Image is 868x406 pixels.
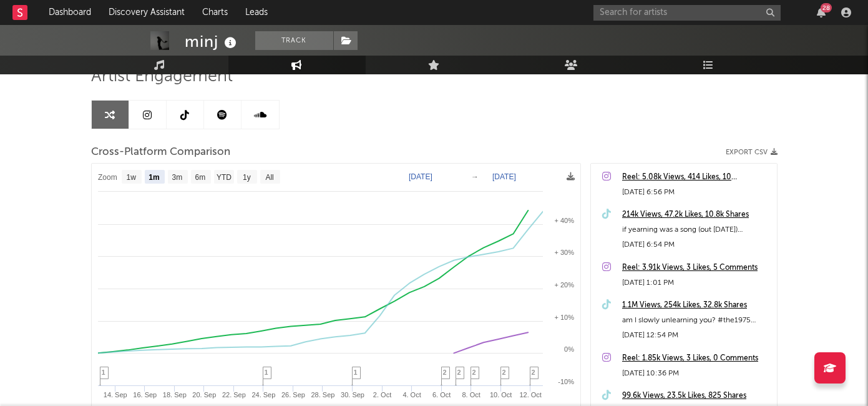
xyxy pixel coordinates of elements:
[373,391,391,399] text: 2. Oct
[216,173,231,182] text: YTD
[502,369,506,376] span: 2
[622,366,771,381] div: [DATE] 10:36 PM
[492,172,516,181] text: [DATE]
[91,69,233,84] span: Artist Engagement
[622,185,771,200] div: [DATE] 6:56 PM
[265,369,268,376] span: 1
[243,173,251,182] text: 1y
[102,369,105,376] span: 1
[622,328,771,343] div: [DATE] 12:54 PM
[532,369,535,376] span: 2
[622,237,771,252] div: [DATE] 6:54 PM
[162,391,186,399] text: 18. Sep
[622,298,771,313] a: 1.1M Views, 254k Likes, 32.8k Shares
[251,391,275,399] text: 24. Sep
[443,369,447,376] span: 2
[821,3,832,12] div: 28
[98,173,117,182] text: Zoom
[126,173,136,182] text: 1w
[432,391,450,399] text: 6. Oct
[558,378,574,385] text: -10%
[622,389,771,404] a: 99.6k Views, 23.5k Likes, 825 Shares
[554,249,574,256] text: + 30%
[554,314,574,321] text: + 10%
[519,391,541,399] text: 12. Oct
[402,391,421,399] text: 4. Oct
[265,173,273,182] text: All
[255,31,333,50] button: Track
[564,345,574,353] text: 0%
[622,207,771,222] a: 214k Views, 47.2k Likes, 10.8k Shares
[103,391,127,399] text: 14. Sep
[817,7,826,17] button: 28
[149,173,159,182] text: 1m
[622,351,771,366] a: Reel: 1.85k Views, 3 Likes, 0 Comments
[341,391,364,399] text: 30. Sep
[185,31,240,52] div: minj
[192,391,216,399] text: 20. Sep
[471,172,479,181] text: →
[622,275,771,290] div: [DATE] 1:01 PM
[457,369,461,376] span: 2
[354,369,358,376] span: 1
[726,149,778,156] button: Export CSV
[133,391,157,399] text: 16. Sep
[622,313,771,328] div: am I slowly unlearning you? #the1975 #yearning #altrock #newmusic #minj
[195,173,205,182] text: 6m
[462,391,480,399] text: 8. Oct
[281,391,305,399] text: 26. Sep
[622,170,771,185] a: Reel: 5.08k Views, 414 Likes, 10 Comments
[222,391,245,399] text: 22. Sep
[409,172,432,181] text: [DATE]
[593,5,781,21] input: Search for artists
[472,369,476,376] span: 2
[311,391,334,399] text: 28. Sep
[622,222,771,237] div: if yearning was a song (out [DATE]) #originalmusic #newmusic #the1975 #minj #altrock
[91,145,230,160] span: Cross-Platform Comparison
[622,260,771,275] a: Reel: 3.91k Views, 3 Likes, 5 Comments
[489,391,511,399] text: 10. Oct
[554,281,574,289] text: + 20%
[172,173,182,182] text: 3m
[554,217,574,224] text: + 40%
